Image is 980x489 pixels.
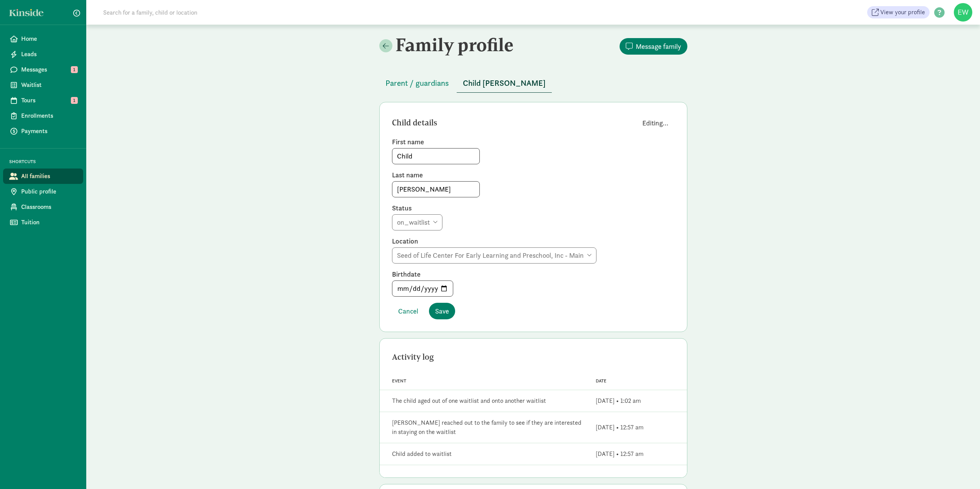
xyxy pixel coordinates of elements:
span: Parent / guardians [385,77,449,89]
label: Location [392,237,675,246]
span: All families [21,172,77,181]
span: Messages [21,65,77,74]
a: Classrooms [3,199,83,215]
div: The child aged out of one waitlist and onto another waitlist [392,396,546,406]
div: [DATE] • 12:57 am [596,423,643,432]
div: [DATE] • 12:57 am [596,449,643,459]
span: Enrollments [21,111,77,120]
span: Message family [636,41,681,52]
a: Tours 1 [3,93,83,108]
span: Save [435,306,449,316]
div: Child details [392,117,636,129]
span: Payments [21,127,77,136]
a: Waitlist [3,77,83,93]
iframe: Chat Widget [941,452,980,489]
span: 1 [71,66,78,73]
span: Date [596,378,606,384]
span: Tours [21,96,77,105]
a: View your profile [867,6,930,18]
div: [PERSON_NAME] reached out to the family to see if they are interested in staying on the waitlist [392,418,583,437]
span: View your profile [880,8,925,17]
button: Child [PERSON_NAME] [457,74,552,93]
div: [DATE] • 1:02 am [596,396,641,406]
button: Save [429,303,455,319]
span: Child [PERSON_NAME] [463,77,546,89]
div: Child added to waitlist [392,449,452,459]
a: All families [3,169,83,184]
a: Parent / guardians [379,79,455,88]
div: Activity log [392,351,675,363]
span: Waitlist [21,80,77,90]
button: Parent / guardians [379,74,455,92]
span: 1 [71,97,78,104]
label: Birthdate [392,270,675,279]
span: Home [21,34,77,43]
a: Enrollments [3,108,83,124]
span: Cancel [398,306,418,316]
a: Public profile [3,184,83,199]
button: Message family [620,38,687,55]
input: Search for a family, child or location [99,5,315,20]
a: Home [3,31,83,47]
a: Messages 1 [3,62,83,77]
a: Child [PERSON_NAME] [457,79,552,88]
span: Tuition [21,218,77,227]
label: Status [392,204,675,213]
button: Cancel [392,303,424,319]
label: First name [392,137,675,147]
a: Payments [3,124,83,139]
a: Tuition [3,215,83,230]
button: Editing... [636,115,675,131]
span: Public profile [21,187,77,196]
label: Last name [392,170,675,180]
span: Leads [21,50,77,59]
span: Classrooms [21,202,77,212]
span: Editing... [642,118,668,128]
a: Leads [3,47,83,62]
h2: Family profile [379,34,532,55]
span: Event [392,378,406,384]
